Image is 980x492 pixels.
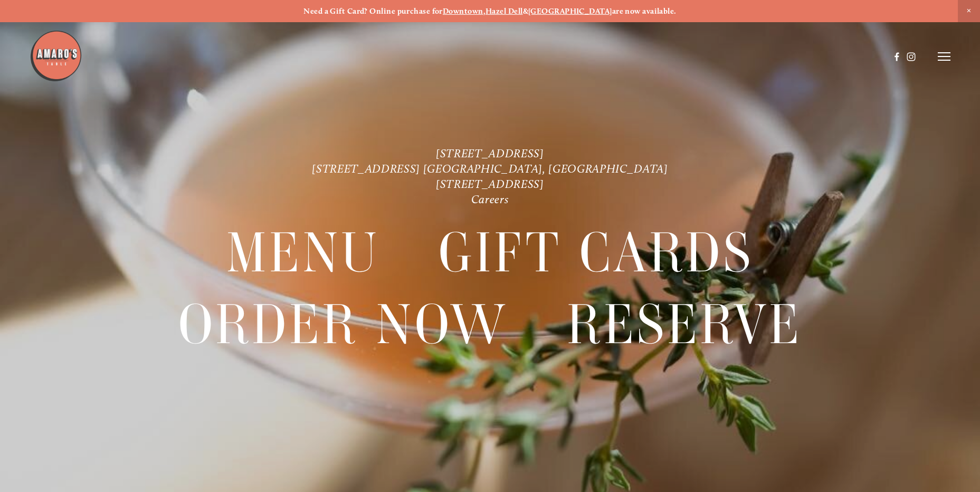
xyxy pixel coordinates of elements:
a: Order Now [178,289,508,359]
a: Menu [226,217,379,288]
strong: , [483,6,486,16]
strong: Need a Gift Card? Online purchase for [303,6,443,16]
img: Amaro's Table [30,30,82,82]
a: Reserve [567,289,802,359]
a: [GEOGRAPHIC_DATA] [528,6,612,16]
span: Menu [226,217,379,288]
span: Order Now [178,289,508,360]
a: Careers [471,192,509,206]
a: [STREET_ADDRESS] [436,146,544,160]
a: Hazel Dell [486,6,523,16]
a: Gift Cards [439,217,754,288]
span: Gift Cards [439,217,754,288]
a: [STREET_ADDRESS] [GEOGRAPHIC_DATA], [GEOGRAPHIC_DATA] [312,162,668,176]
span: Reserve [567,289,802,360]
a: [STREET_ADDRESS] [436,177,544,191]
strong: are now available. [612,6,677,16]
a: Downtown [443,6,483,16]
strong: & [523,6,528,16]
